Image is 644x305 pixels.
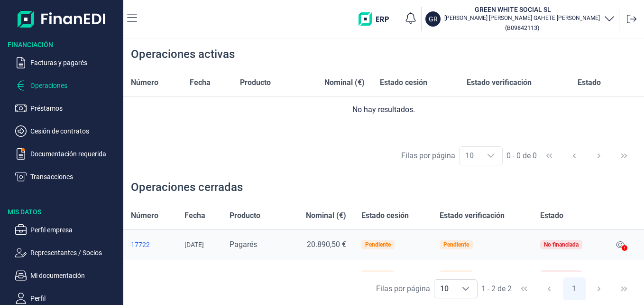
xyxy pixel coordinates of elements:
[303,270,346,279] span: 113.364,90 €
[365,272,391,278] div: Pendiente
[230,270,257,279] span: Pagarés
[380,77,427,88] span: Estado cesión
[425,5,615,33] button: GRGREEN WHITE SOCIAL SL[PERSON_NAME] [PERSON_NAME] GAHETE [PERSON_NAME](B09842113)
[429,14,438,24] p: GR
[538,144,561,167] button: First Page
[540,210,563,221] span: Estado
[15,247,120,258] button: Representantes / Socios
[15,293,120,304] button: Perfil
[563,277,586,300] button: Page 1
[443,272,469,278] div: Pendiente
[359,12,396,26] img: erp
[361,210,409,221] span: Estado cesión
[588,277,610,300] button: Next Page
[30,247,120,258] p: Representantes / Socios
[324,77,365,88] span: Nominal (€)
[454,280,477,298] div: Choose
[479,147,502,165] div: Choose
[18,8,106,30] img: Logo de aplicación
[131,271,169,279] a: 17632
[563,144,586,167] button: Previous Page
[131,47,235,62] div: Operaciones activas
[230,210,260,221] span: Producto
[15,224,120,236] button: Perfil empresa
[15,148,120,160] button: Documentación requerida
[538,277,561,300] button: Previous Page
[15,125,120,137] button: Cesión de contratos
[578,77,601,88] span: Estado
[30,270,120,281] p: Mi documentación
[613,144,635,167] button: Last Page
[15,57,120,68] button: Facturas y pagarés
[30,80,120,91] p: Operaciones
[306,210,346,221] span: Nominal (€)
[401,150,455,162] div: Filas por página
[131,104,636,115] div: No hay resultados.
[376,283,430,295] div: Filas por página
[588,144,610,167] button: Next Page
[443,242,469,248] div: Pendiente
[481,285,512,293] span: 1 - 2 de 2
[613,277,635,300] button: Last Page
[444,14,600,22] p: [PERSON_NAME] [PERSON_NAME] GAHETE [PERSON_NAME]
[513,277,535,300] button: First Page
[15,103,120,114] button: Préstamos
[30,125,120,137] p: Cesión de contratos
[184,210,205,221] span: Fecha
[467,77,532,88] span: Estado verificación
[30,103,120,114] p: Préstamos
[30,171,120,182] p: Transacciones
[30,293,120,304] p: Perfil
[184,241,214,248] div: [DATE]
[131,180,243,195] div: Operaciones cerradas
[544,272,579,278] div: No financiada
[15,171,120,182] button: Transacciones
[230,240,257,249] span: Pagarés
[15,80,120,91] button: Operaciones
[184,271,214,279] div: [DATE]
[131,241,169,248] a: 17722
[505,24,539,31] small: Copiar cif
[131,210,158,221] span: Número
[365,242,391,248] div: Pendiente
[444,5,581,14] h3: GREEN WHITE SOCIAL SL
[506,152,537,160] span: 0 - 0 de 0
[30,57,120,68] p: Facturas y pagarés
[190,77,211,88] span: Fecha
[440,210,505,221] span: Estado verificación
[434,280,454,298] span: 10
[131,77,158,88] span: Número
[15,270,120,281] button: Mi documentación
[30,148,120,160] p: Documentación requerida
[307,240,346,249] span: 20.890,50 €
[240,77,271,88] span: Producto
[30,224,120,236] p: Perfil empresa
[544,242,579,248] div: No financiada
